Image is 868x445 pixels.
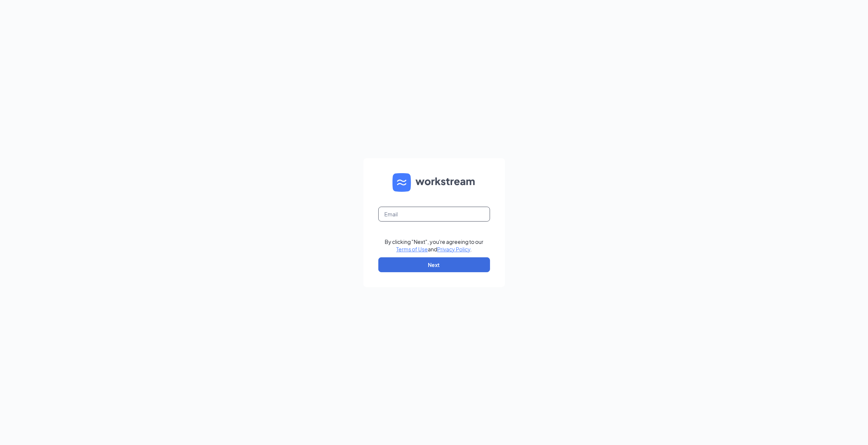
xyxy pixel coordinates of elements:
[392,173,476,192] img: WS logo and Workstream text
[378,257,490,272] button: Next
[437,246,470,252] a: Privacy Policy
[396,246,428,252] a: Terms of Use
[378,207,490,222] input: Email
[385,238,483,253] div: By clicking "Next", you're agreeing to our and .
